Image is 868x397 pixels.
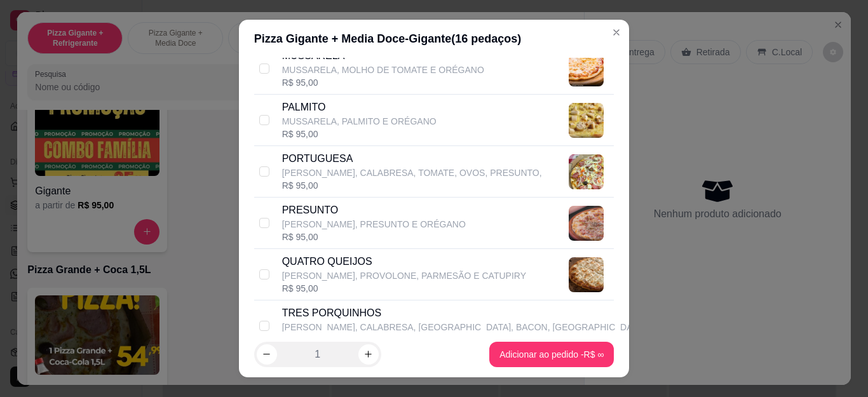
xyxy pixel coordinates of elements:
[569,206,604,241] img: product-image
[358,344,379,365] button: increase-product-quantity
[282,269,526,282] p: [PERSON_NAME], PROVOLONE, PARMESÃO E CATUPIRY
[282,179,542,192] div: R$ 95,00
[254,30,614,48] div: Pizza Gigante + Media Doce - Gigante ( 16 pedaços)
[606,22,627,43] button: Close
[315,347,320,362] p: 1
[489,342,614,367] button: Adicionar ao pedido -R$ ∞
[282,64,484,76] p: MUSSARELA, MOLHO DE TOMATE E ORÉGANO
[282,203,466,218] p: PRESUNTO
[569,154,604,189] img: product-image
[282,254,526,269] p: QUATRO QUEIJOS
[569,257,604,292] img: product-image
[282,100,437,115] p: PALMITO
[282,282,526,295] div: R$ 95,00
[282,166,542,179] p: [PERSON_NAME], CALABRESA, TOMATE, OVOS, PRESUNTO,
[257,344,277,365] button: decrease-product-quantity
[569,103,604,138] img: product-image
[282,76,484,89] div: R$ 95,00
[282,218,466,231] p: [PERSON_NAME], PRESUNTO E ORÉGANO
[282,306,646,321] p: TRES PORQUINHOS
[569,51,604,86] img: product-image
[282,115,437,128] p: MUSSARELA, PALMITO E ORÉGANO
[282,151,542,166] p: PORTUGUESA
[282,128,437,140] div: R$ 95,00
[282,231,466,243] div: R$ 95,00
[282,321,646,333] p: [PERSON_NAME], CALABRESA, [GEOGRAPHIC_DATA], BACON, [GEOGRAPHIC_DATA]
